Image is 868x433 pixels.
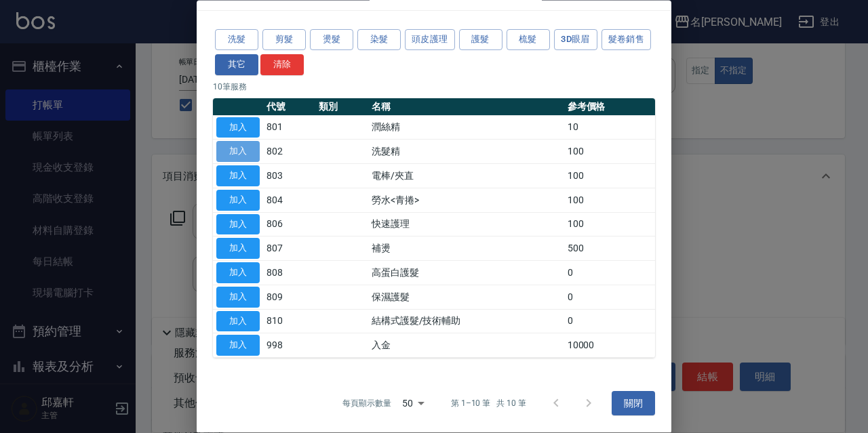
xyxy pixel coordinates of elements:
button: 加入 [216,214,260,235]
button: 頭皮護理 [405,30,455,51]
td: 806 [263,213,315,237]
button: 加入 [216,190,260,211]
div: 50 [397,386,429,422]
td: 快速護理 [368,213,564,237]
td: 0 [564,310,655,334]
td: 802 [263,140,315,164]
td: 補燙 [368,236,564,261]
td: 電棒/夾直 [368,164,564,188]
td: 洗髮精 [368,140,564,164]
button: 染髮 [357,30,401,51]
td: 809 [263,285,315,310]
button: 加入 [216,335,260,356]
button: 清除 [260,54,304,75]
td: 0 [564,285,655,310]
td: 998 [263,333,315,358]
td: 結構式護髮/技術輔助 [368,310,564,334]
td: 807 [263,236,315,261]
td: 100 [564,140,655,164]
p: 每頁顯示數量 [342,398,391,410]
td: 10000 [564,333,655,358]
button: 加入 [216,263,260,284]
th: 參考價格 [564,98,655,116]
td: 801 [263,116,315,140]
td: 100 [564,188,655,213]
td: 保濕護髮 [368,285,564,310]
button: 髮卷銷售 [601,30,652,51]
button: 加入 [216,311,260,332]
td: 潤絲精 [368,116,564,140]
td: 入金 [368,333,564,358]
button: 加入 [216,142,260,163]
td: 808 [263,261,315,285]
button: 燙髮 [310,30,353,51]
td: 804 [263,188,315,213]
th: 代號 [263,98,315,116]
p: 10 筆服務 [213,81,655,93]
td: 810 [263,310,315,334]
button: 其它 [215,54,258,75]
button: 加入 [216,166,260,187]
td: 100 [564,213,655,237]
button: 關閉 [612,391,655,416]
td: 803 [263,164,315,188]
button: 加入 [216,239,260,260]
td: 500 [564,236,655,261]
button: 洗髮 [215,30,258,51]
th: 名稱 [368,98,564,116]
td: 10 [564,116,655,140]
p: 第 1–10 筆 共 10 筆 [451,398,526,410]
td: 高蛋白護髮 [368,261,564,285]
button: 加入 [216,287,260,308]
th: 類別 [315,98,368,116]
button: 梳髮 [507,30,550,51]
td: 0 [564,261,655,285]
td: 勞水<青捲> [368,188,564,213]
button: 加入 [216,117,260,138]
button: 護髮 [459,30,502,51]
button: 3D眼眉 [554,30,597,51]
button: 剪髮 [262,30,306,51]
td: 100 [564,164,655,188]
